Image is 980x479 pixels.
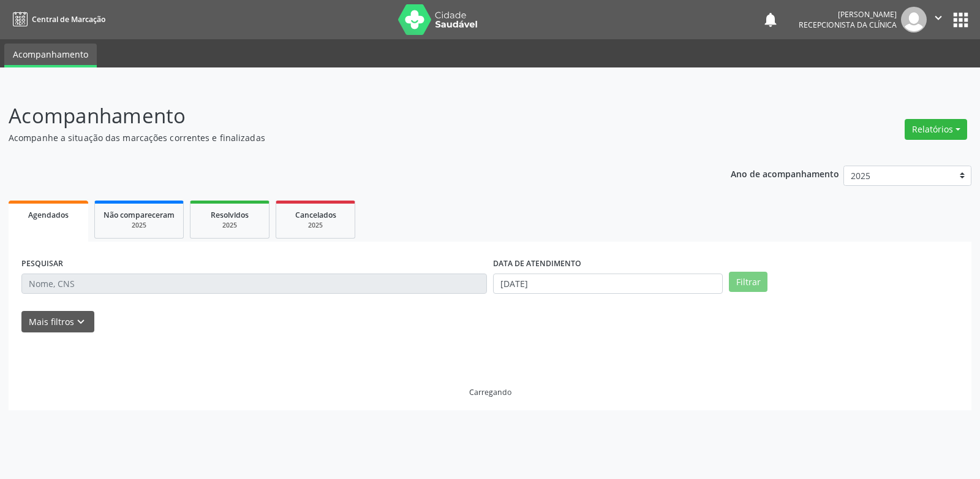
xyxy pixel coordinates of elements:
button: Filtrar [729,272,767,293]
div: 2025 [104,221,175,230]
span: Não compareceram [104,210,175,220]
label: DATA DE ATENDIMENTO [493,255,581,274]
p: Ano de acompanhamento [731,166,839,181]
input: Selecione um intervalo [493,274,723,294]
div: 2025 [199,221,260,230]
input: Nome, CNS [21,274,487,294]
button: apps [950,9,971,31]
a: Acompanhamento [4,44,97,67]
p: Acompanhamento [9,101,682,131]
img: img [901,7,927,33]
button: Mais filtroskeyboard_arrow_down [21,311,94,332]
div: [PERSON_NAME] [799,9,897,20]
span: Central de Marcação [32,14,105,25]
span: Agendados [28,210,69,220]
i: keyboard_arrow_down [74,315,88,329]
span: Resolvidos [211,210,249,220]
div: Carregando [469,387,511,397]
span: Cancelados [295,210,336,220]
button: notifications [762,11,779,28]
p: Acompanhe a situação das marcações correntes e finalizadas [9,131,682,144]
i:  [932,11,945,25]
label: PESQUISAR [21,255,63,274]
a: Central de Marcação [9,9,105,29]
button: Relatórios [905,119,967,140]
span: Recepcionista da clínica [799,20,897,30]
button:  [927,7,950,33]
div: 2025 [285,221,346,230]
